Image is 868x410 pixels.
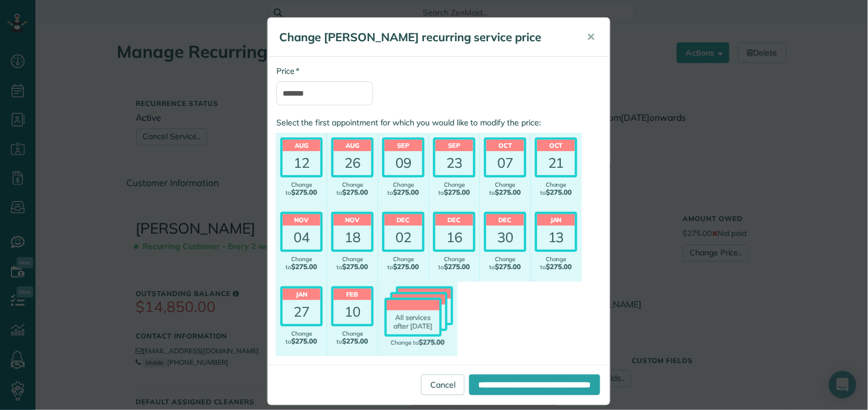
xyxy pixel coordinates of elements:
span: $275.00 [546,188,572,196]
label: Price [276,65,299,77]
span: ✕ [587,30,596,44]
div: 30 [486,226,524,250]
div: Change to [484,182,526,196]
header: Oct [537,140,575,151]
header: Feb [334,289,371,300]
div: 26 [334,151,371,175]
header: Aug [283,140,320,151]
span: $275.00 [292,337,318,345]
div: 12 [283,151,320,175]
div: 02 [385,226,422,250]
span: $275.00 [496,262,521,271]
div: Change to [382,338,453,346]
div: 23 [435,151,473,175]
div: Change to [280,256,323,271]
header: Dec [435,214,473,226]
header: Sep [435,140,473,151]
div: 04 [283,226,320,250]
div: Change to [382,256,425,271]
div: 16 [435,226,473,250]
div: Change to [280,330,323,345]
div: 18 [334,226,371,250]
a: Cancel [421,374,465,395]
header: Oct [486,140,524,151]
header: Aug [334,140,371,151]
span: $275.00 [445,262,470,271]
div: All services after [DATE] [387,310,439,334]
div: Change to [484,256,526,271]
span: $275.00 [343,262,368,271]
span: $275.00 [546,262,572,271]
header: Nov [283,214,320,226]
div: 09 [385,151,422,175]
div: Change to [433,182,475,196]
header: Nov [334,214,371,226]
header: Jan [537,214,575,226]
div: 13 [537,226,575,250]
div: Change to [535,182,577,196]
span: $275.00 [496,188,521,196]
span: $275.00 [292,262,318,271]
div: Change to [433,256,475,271]
div: Change to [331,182,374,196]
div: 21 [537,151,575,175]
span: $275.00 [343,337,368,345]
header: Jan [283,289,320,300]
span: $275.00 [394,262,419,271]
div: Change to [535,256,577,271]
header: Sep [385,140,422,151]
div: 07 [486,151,524,175]
div: Change to [331,330,374,345]
header: Dec [486,214,524,226]
div: 10 [334,300,371,324]
h5: Change [PERSON_NAME] recurring service price [279,29,571,45]
span: $275.00 [419,338,445,346]
div: 27 [283,300,320,324]
div: Change to [280,182,323,196]
label: Select the first appointment for which you would like to modify the price: [276,117,601,128]
span: $275.00 [394,188,419,196]
span: $275.00 [292,188,318,196]
span: $275.00 [445,188,470,196]
div: Change to [331,256,374,271]
div: Change to [382,182,425,196]
span: $275.00 [343,188,368,196]
header: Dec [385,214,422,226]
